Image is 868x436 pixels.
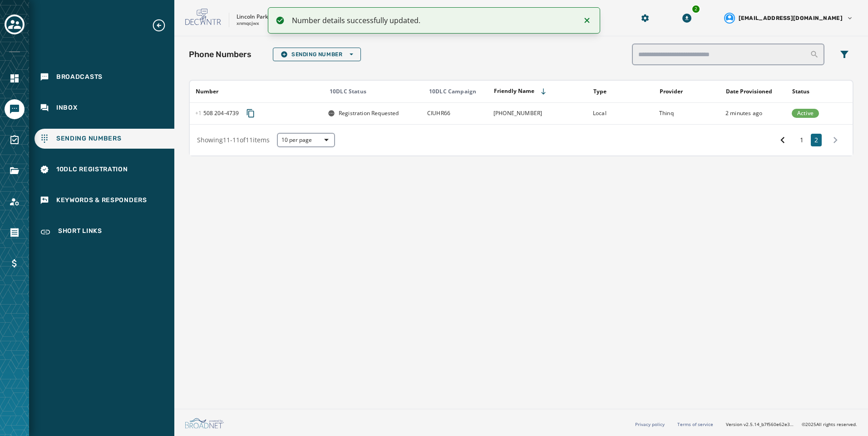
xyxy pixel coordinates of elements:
[5,253,25,273] a: Navigate to Billing
[691,5,700,14] div: 2
[35,129,174,149] a: Navigate to Sending Numbers
[273,48,361,61] button: Sending Number
[339,110,399,117] span: Registration Requested
[590,84,610,99] button: Sort by [object Object]
[587,102,654,124] td: Local
[5,68,25,88] a: Navigate to Home
[429,88,488,95] div: 10DLC Campaign
[637,10,653,26] button: Manage global settings
[35,160,174,179] a: Navigate to 10DLC Registration
[722,84,776,99] button: Sort by [object Object]
[656,84,686,99] button: Sort by [object Object]
[292,15,575,26] div: Number details successfully updated.
[5,99,25,119] a: Navigate to Messaging
[796,134,807,146] button: 1
[5,223,25,242] a: Navigate to Orders
[56,103,78,112] span: Inbox
[237,13,296,20] p: Lincoln Park Strategies
[58,227,102,237] span: Short Links
[488,102,587,124] td: [PHONE_NUMBER]
[720,9,857,27] button: User settings
[490,84,551,99] button: Sort by [object Object]
[789,84,813,99] button: Sort by [object Object]
[427,109,450,117] span: Lincoln Park Strategies will use this campaign to invite potential participants to respond to res...
[56,196,147,205] span: Keywords & Responders
[5,15,25,34] button: Toggle account select drawer
[835,45,853,63] button: Filters menu
[635,421,665,427] a: Privacy policy
[56,165,128,174] span: 10DLC Registration
[797,110,814,117] span: Active
[744,421,794,428] span: v2.5.14_b7f560e62e3347fd09829e8ac9922915a95fe427
[35,221,174,243] a: Navigate to Short Links
[56,73,103,82] span: Broadcasts
[35,190,174,210] a: Navigate to Keywords & Responders
[811,134,822,146] button: 2
[5,161,25,181] a: Navigate to Files
[195,109,203,117] span: +1
[802,421,857,427] span: © 2025 All rights reserved.
[726,421,794,428] span: Version
[330,88,421,95] div: 10DLC Status
[679,10,695,26] button: Download Menu
[5,130,25,150] a: Navigate to Surveys
[35,67,174,87] a: Navigate to Broadcasts
[35,98,174,118] a: Navigate to Inbox
[195,110,239,117] span: 508 204 - 4739
[281,51,353,58] span: Sending Number
[152,18,173,33] button: Expand sub nav menu
[189,48,252,61] h2: Phone Numbers
[192,84,222,99] button: Sort by [object Object]
[242,105,259,121] button: Copy phone number to clipboard
[237,20,259,27] p: xnmqcjwx
[281,136,330,144] span: 10 per page
[197,136,270,144] span: Showing 11 - 11 of 11 items
[677,421,713,427] a: Terms of service
[654,102,720,124] td: Thinq
[739,15,843,22] span: [EMAIL_ADDRESS][DOMAIN_NAME]
[5,192,25,212] a: Navigate to Account
[277,133,335,147] button: 10 per page
[720,102,786,124] td: 2 minutes ago
[56,134,122,143] span: Sending Numbers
